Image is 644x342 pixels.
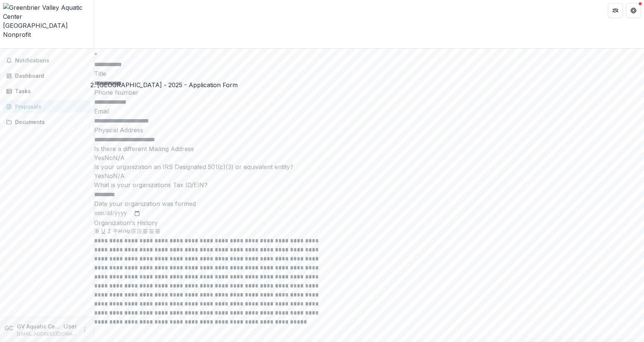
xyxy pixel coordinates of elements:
span: No [104,172,113,180]
p: Physical Address [94,126,644,135]
a: Dashboard [3,70,91,82]
p: [EMAIL_ADDRESS][DOMAIN_NAME] [17,331,77,337]
button: Underline [100,227,106,236]
span: Nonprofit [3,31,31,38]
p: Organization's History [94,218,644,227]
div: Dashboard [15,72,85,80]
p: Email [94,107,644,116]
p: Is there a different Mailing Address [94,144,644,153]
p: Title [94,69,644,78]
img: Greenbrier Valley Aquatic Center [3,3,91,21]
button: Bullet List [130,227,136,236]
p: Date your organization was formed [94,199,644,208]
button: Get Help [626,3,641,18]
div: Proposals [15,103,85,110]
a: Proposals [3,100,91,113]
p: Phone Number [94,88,644,97]
button: Strike [112,227,118,236]
button: Align Right [154,227,160,236]
a: Tasks [3,85,91,97]
div: [GEOGRAPHIC_DATA] [3,21,91,30]
button: More [80,325,89,334]
a: Documents [3,116,91,128]
button: Italicize [106,227,112,236]
div: Documents [15,118,85,126]
button: Ordered List [136,227,142,236]
span: Yes [94,172,104,180]
button: Notifications [3,54,91,67]
button: Bold [94,227,100,236]
div: GV Aquatic Center [5,324,14,333]
button: Align Left [142,227,148,236]
p: User [63,322,77,331]
div: [GEOGRAPHIC_DATA] - 2025 - Application Form [97,80,238,89]
span: N/A [113,154,125,162]
button: Partners [608,3,623,18]
button: Align Center [148,227,154,236]
span: Notifications [15,58,88,64]
button: Heading 1 [118,227,124,236]
button: Heading 2 [124,227,130,236]
div: Tasks [15,87,85,95]
span: Yes [94,154,104,162]
p: Is your organization an IRS Designated 501(c)(3) or equivalent entity? [94,162,644,171]
p: What is your organizations Tax ID/EIN? [94,180,644,189]
span: No [104,154,113,162]
span: N/A [113,172,125,180]
p: GV Aquatic Center [17,322,63,330]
